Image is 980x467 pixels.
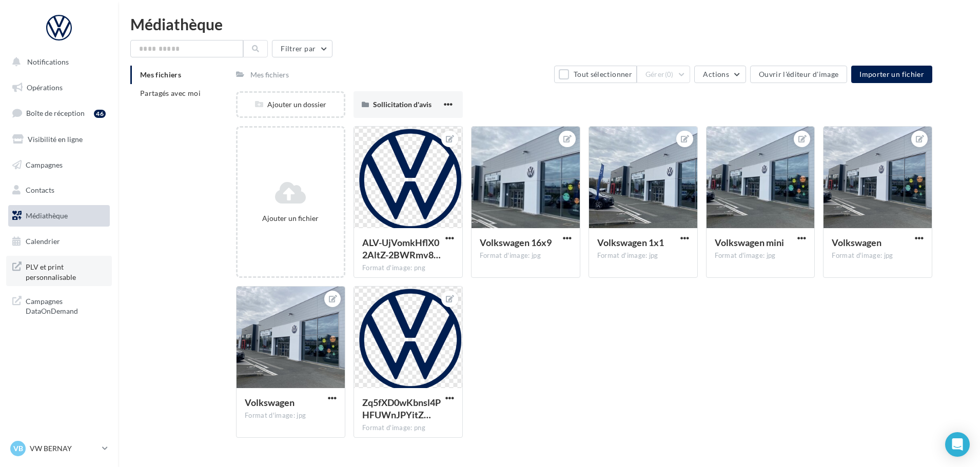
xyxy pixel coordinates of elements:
div: Format d'image: png [362,263,454,273]
span: Opérations [27,83,63,92]
div: 46 [94,110,106,118]
span: Zq5fXD0wKbnsl4PHFUWnJPYitZ8rW6KgqhUH0B196m6Jl-lr61PflsD9BnzvuFjsgnkteNVRdnlRezd0=s0 [362,397,441,420]
span: Actions [703,70,729,78]
span: Mes fichiers [140,70,181,79]
span: Contacts [26,186,54,194]
a: Calendrier [6,231,112,252]
span: Visibilité en ligne [28,135,83,144]
button: Importer un fichier [851,66,932,83]
span: (0) [665,70,674,78]
div: Format d'image: jpg [245,411,337,420]
button: Ouvrir l'éditeur d'image [750,66,847,83]
button: Gérer(0) [637,66,691,83]
span: Calendrier [26,237,60,246]
button: Notifications [6,51,108,73]
a: Médiathèque [6,205,112,227]
div: Format d'image: jpg [715,251,807,260]
span: Médiathèque [26,211,68,220]
a: Opérations [6,77,112,98]
div: Open Intercom Messenger [945,432,970,457]
a: Boîte de réception46 [6,102,112,124]
p: VW BERNAY [30,443,98,454]
a: Campagnes [6,154,112,176]
button: Actions [694,66,746,83]
button: Filtrer par [272,40,332,57]
div: Format d'image: png [362,423,454,433]
div: Ajouter un dossier [238,99,344,110]
div: Format d'image: jpg [832,251,924,260]
span: ALV-UjVomkHflX02AltZ-2BWRmv80AveAUEtBt-3gd3G7FYu1skd269n [362,237,441,260]
a: Contacts [6,179,112,201]
button: Tout sélectionner [554,66,636,83]
div: Médiathèque [130,16,968,32]
span: Volkswagen [832,237,881,248]
span: VB [13,443,23,454]
span: Boîte de réception [26,109,85,117]
a: Visibilité en ligne [6,129,112,150]
span: Volkswagen mini [715,237,784,248]
span: Campagnes [26,160,63,169]
span: Volkswagen [245,397,295,408]
span: PLV et print personnalisable [26,260,106,282]
a: PLV et print personnalisable [6,256,112,286]
a: Campagnes DataOnDemand [6,290,112,320]
span: Volkswagen 1x1 [597,237,664,248]
span: Volkswagen 16x9 [480,237,552,248]
span: Importer un fichier [859,70,924,78]
div: Mes fichiers [250,70,289,80]
div: Ajouter un fichier [242,213,340,224]
span: Sollicitation d'avis [373,100,432,109]
span: Partagés avec moi [140,89,201,97]
div: Format d'image: jpg [480,251,572,260]
span: Campagnes DataOnDemand [26,294,106,316]
span: Notifications [27,57,69,66]
a: VB VW BERNAY [8,439,110,458]
div: Format d'image: jpg [597,251,689,260]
